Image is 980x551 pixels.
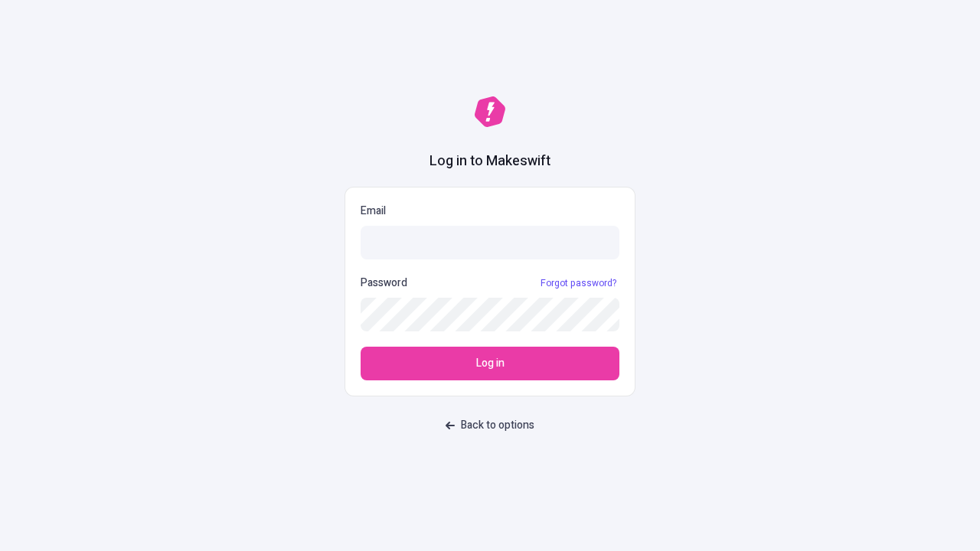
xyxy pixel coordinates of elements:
[361,275,407,292] p: Password
[476,355,505,372] span: Log in
[436,412,544,439] button: Back to options
[361,347,619,380] button: Log in
[361,226,619,259] input: Email
[537,277,619,289] a: Forgot password?
[430,152,550,171] h1: Log in to Makeswift
[461,417,534,434] span: Back to options
[361,203,619,220] p: Email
